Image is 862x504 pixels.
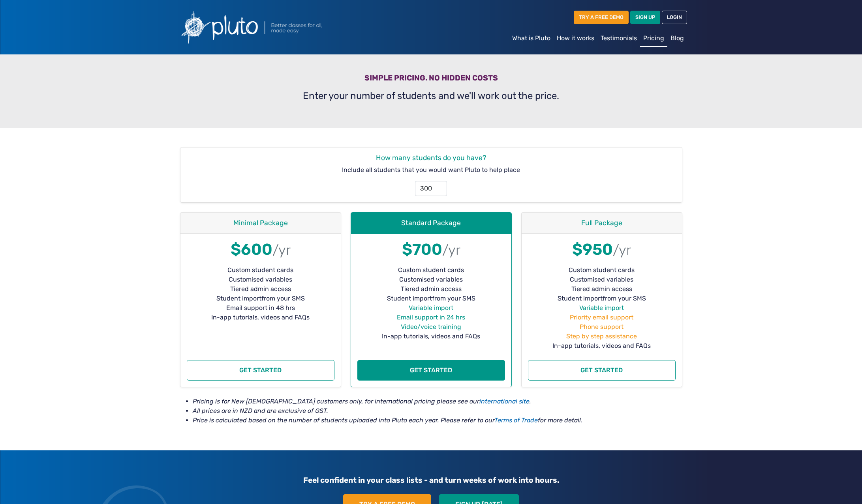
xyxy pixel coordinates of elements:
h4: Full Package [528,219,676,227]
a: Testimonials [597,30,640,46]
li: In-app tutorials, videos and FAQs [528,341,676,351]
small: /yr [442,242,460,258]
li: Customised variables [187,275,334,284]
li: Custom student cards [528,265,676,275]
p: Enter your number of students and we'll work out the price. [180,89,682,103]
a: SIGN UP [630,11,660,24]
h1: $950 [528,240,676,259]
small: /yr [613,242,631,258]
img: Pluto logo with the text Better classes for all, made easy [175,6,365,48]
li: Video/voice training [357,322,505,332]
a: international site [479,398,530,405]
li: Custom student cards [187,265,334,275]
li: Tiered admin access [528,284,676,294]
li: Email support in 24 hrs [357,313,505,322]
button: Get started [528,360,676,381]
span: from your SMS [261,294,305,303]
li: Student import [357,294,505,303]
span: from your SMS [432,294,475,303]
li: Variable import [528,303,676,313]
a: Blog [667,30,687,46]
li: Price is calculated based on the number of students uploaded into Pluto each year. Please refer t... [193,416,682,425]
a: How it works [554,30,597,46]
li: In-app tutorials, videos and FAQs [357,332,505,341]
li: Step by step assistance [528,332,676,341]
a: What is Pluto [509,30,554,46]
li: Student import [187,294,334,303]
li: Pricing is for New [DEMOGRAPHIC_DATA] customers only, for international pricing please see our . [193,397,682,406]
h1: $600 [187,240,334,259]
a: Terms of Trade [494,416,538,424]
h4: Standard Package [357,219,505,227]
button: Get started [187,360,334,381]
h3: Simple pricing. No hidden costs [180,73,682,86]
li: Customised variables [357,275,505,284]
li: Tiered admin access [187,284,334,294]
h3: Feel confident in your class lists - and turn weeks of work into hours. [180,469,682,491]
li: All prices are in NZD and are exclusive of GST. [193,406,682,416]
a: Pricing [640,30,667,47]
li: Email support in 48 hrs [187,303,334,313]
a: LOGIN [662,11,687,24]
small: /yr [272,242,291,258]
li: Custom student cards [357,265,505,275]
li: Customised variables [528,275,676,284]
a: TRY A FREE DEMO [574,11,629,24]
li: Phone support [528,322,676,332]
li: Tiered admin access [357,284,505,294]
h4: Minimal Package [187,219,334,227]
li: Variable import [357,303,505,313]
li: In-app tutorials, videos and FAQs [187,313,334,322]
button: Get started [357,360,505,381]
div: Include all students that you would want Pluto to help place [180,147,682,202]
h1: $700 [357,240,505,259]
span: from your SMS [603,294,646,303]
li: Student import [528,294,676,303]
h4: How many students do you have? [187,154,676,162]
li: Priority email support [528,313,676,322]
